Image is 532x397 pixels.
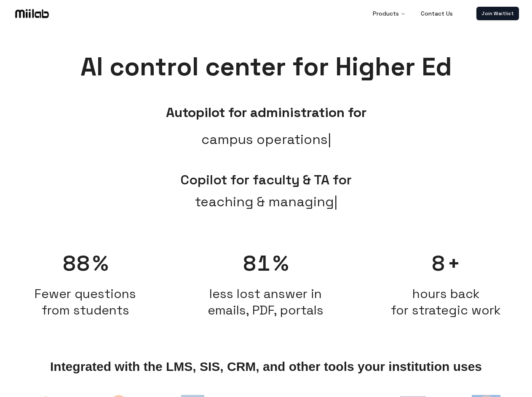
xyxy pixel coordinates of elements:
span: AI control center for Higher Ed [80,51,452,83]
span: Integrated with the LMS, SIS, CRM, and other tools your institution uses [50,360,482,374]
img: Logo [13,7,51,20]
span: % [93,250,108,277]
b: Autopilot for administration for [166,104,366,121]
span: Copilot for faculty & TA for [180,171,352,188]
span: campus operations [201,129,331,149]
h2: less lost answer in emails, PDF, portals [180,285,352,318]
span: % [273,250,289,277]
a: Join Waitlist [476,7,519,20]
span: 81 [243,250,271,277]
span: 88 [63,250,91,277]
nav: Main [366,5,460,22]
span: 8 [432,250,446,277]
span: + [447,250,460,277]
span: hours back for strategic work [391,285,501,318]
span: teaching & managing [195,192,337,212]
button: Products [366,5,412,22]
a: Contact Us [414,5,460,22]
